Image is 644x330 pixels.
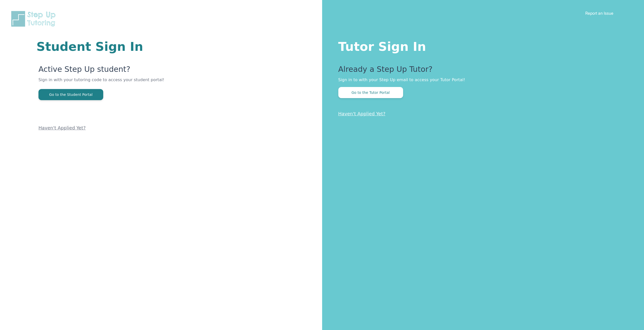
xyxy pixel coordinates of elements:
button: Go to the Student Portal [38,89,103,100]
a: Report an Issue [585,11,613,16]
a: Go to the Student Portal [38,92,103,97]
p: Active Step Up student? [38,65,261,77]
h1: Tutor Sign In [338,38,624,53]
a: Haven't Applied Yet? [38,125,86,130]
h1: Student Sign In [36,40,261,53]
a: Go to the Tutor Portal [338,90,403,95]
p: Already a Step Up Tutor? [338,65,624,77]
p: Sign in with your tutoring code to access your student portal! [38,77,261,89]
p: Sign in to with your Step Up email to access your Tutor Portal! [338,77,624,83]
button: Go to the Tutor Portal [338,87,403,98]
img: Step Up Tutoring horizontal logo [10,10,59,28]
a: Haven't Applied Yet? [338,111,386,116]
